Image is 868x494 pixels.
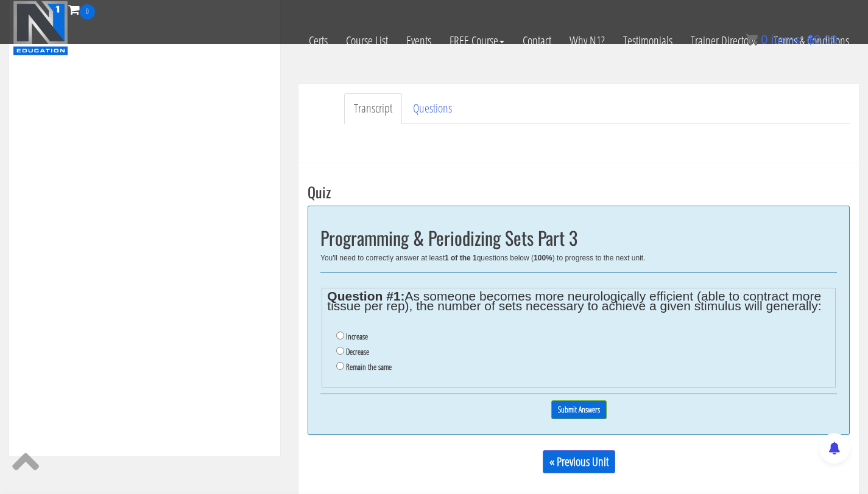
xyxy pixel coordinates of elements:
[344,93,402,124] a: Transcript
[445,254,477,262] b: 1 of the 1
[614,19,682,62] a: Testimonials
[807,33,814,46] span: $
[327,291,830,311] legend: As someone becomes more neurologically efficient (able to contract more tissue per rep), the numb...
[308,184,850,200] h3: Quiz
[80,4,95,19] span: 0
[682,19,764,62] a: Trainer Directory
[346,362,392,372] label: Remain the same
[771,33,803,46] span: items:
[337,19,397,62] a: Course List
[534,254,552,262] b: 100%
[807,33,838,46] bdi: 0.00
[513,19,560,62] a: Contact
[300,19,337,62] a: Certs
[397,19,440,62] a: Events
[746,33,838,46] a: 0 items: $0.00
[560,19,614,62] a: Why N1?
[543,450,615,473] a: « Previous Unit
[403,93,462,124] a: Questions
[761,33,767,46] span: 0
[346,347,369,357] label: Decrease
[440,19,513,62] a: FREE Course
[764,19,858,62] a: Terms & Conditions
[746,33,758,46] img: icon11.png
[13,1,68,55] img: n1-education
[320,254,837,262] div: You'll need to correctly answer at least questions below ( ) to progress to the next unit.
[320,228,837,248] h2: Programming & Periodizing Sets Part 3
[346,332,368,341] label: Increase
[68,1,95,18] a: 0
[551,400,607,419] input: Submit Answers
[327,289,404,303] strong: Question #1:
